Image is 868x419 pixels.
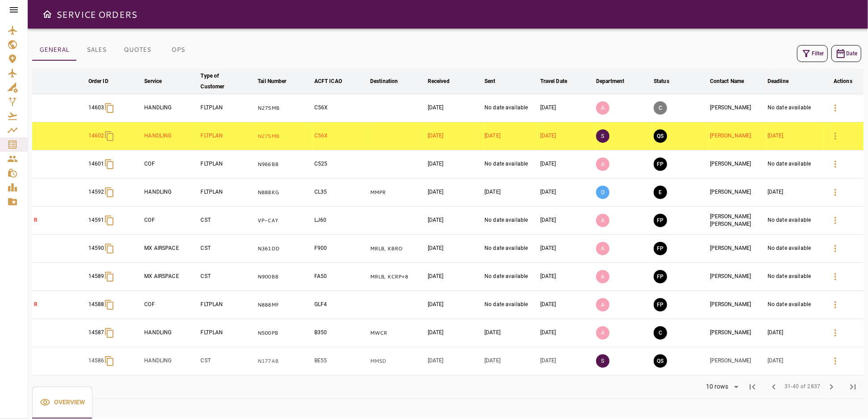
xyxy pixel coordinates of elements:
[426,319,483,347] td: [DATE]
[538,122,594,150] td: [DATE]
[88,216,104,224] p: 14591
[831,45,861,62] button: Date
[258,357,311,365] p: N177AB
[88,76,108,87] div: Order ID
[766,150,822,178] td: No date available
[596,242,609,255] p: A
[708,291,766,319] td: [PERSON_NAME]
[768,76,789,87] div: Deadline
[426,291,483,319] td: [DATE]
[88,301,104,308] p: 14588
[313,150,368,178] td: C525
[370,357,424,365] p: MMSD
[768,76,800,87] span: Deadline
[199,150,256,178] td: FLTPLAN
[426,347,483,375] td: [DATE]
[538,291,594,319] td: [DATE]
[428,76,450,87] div: Received
[766,122,822,150] td: [DATE]
[710,76,744,87] div: Contact Name
[88,245,104,252] p: 14590
[768,382,779,392] span: chevron_left
[142,235,199,263] td: MX AIRSPACE
[313,207,368,235] td: LJ60
[596,214,609,227] p: A
[142,263,199,291] td: MX AIRSPACE
[766,347,822,375] td: [DATE]
[704,383,731,390] div: 10 rows
[654,158,667,171] button: FINAL PREPARATION
[654,186,667,199] button: EXECUTION
[370,76,409,87] span: Destination
[708,263,766,291] td: [PERSON_NAME]
[142,122,199,150] td: HANDLING
[825,238,846,259] button: Details
[142,178,199,207] td: HANDLING
[200,71,254,92] span: Type of Customer
[821,376,842,398] span: Next Page
[426,263,483,291] td: [DATE]
[258,104,311,112] p: N275MB
[199,235,256,263] td: CST
[708,178,766,207] td: [PERSON_NAME]
[199,207,256,235] td: CST
[428,76,461,87] span: Received
[88,273,104,280] p: 14589
[596,186,609,199] p: O
[483,207,538,235] td: No date available
[313,319,368,347] td: B350
[825,153,846,175] button: Details
[483,263,538,291] td: No date available
[826,382,837,392] span: chevron_right
[708,235,766,263] td: [PERSON_NAME]
[538,263,594,291] td: [DATE]
[258,161,311,168] p: N966BB
[426,150,483,178] td: [DATE]
[654,76,669,87] div: Status
[825,182,846,203] button: Details
[596,76,624,87] div: Department
[313,122,368,150] td: C56X
[708,207,766,235] td: [PERSON_NAME] [PERSON_NAME]
[370,273,424,281] p: MRLB, KCRP, MRLB, KAUS, MRLB, KAUS, MRLB, KAUS, MRLB, KAUS
[654,298,667,311] button: FINAL PREPARATION
[538,207,594,235] td: [DATE]
[199,178,256,207] td: FLTPLAN
[199,347,256,375] td: CST
[313,291,368,319] td: GLF4
[596,354,609,368] p: S
[654,270,667,283] button: FINAL PREPARATION
[708,347,766,375] td: [PERSON_NAME]
[88,188,104,196] p: 14592
[785,382,821,391] span: 31-40 of 2837
[766,178,822,207] td: [DATE]
[540,76,567,87] div: Travel Date
[426,235,483,263] td: [DATE]
[766,319,822,347] td: [DATE]
[38,5,56,23] button: Open drawer
[142,319,199,347] td: HANDLING
[313,178,368,207] td: CL35
[32,39,198,61] div: basic tabs example
[538,94,594,122] td: [DATE]
[742,376,763,398] span: First Page
[766,263,822,291] td: No date available
[708,319,766,347] td: [PERSON_NAME]
[199,263,256,291] td: CST
[842,376,864,398] span: Last Page
[596,101,609,115] p: A
[483,235,538,263] td: No date available
[258,273,311,281] p: N900BB
[766,291,822,319] td: No date available
[199,122,256,150] td: FLTPLAN
[144,76,162,87] div: Service
[314,76,354,87] span: ACFT ICAO
[596,76,636,87] span: Department
[847,382,858,392] span: last_page
[258,245,311,253] p: N361DD
[88,132,104,140] p: 14602
[34,216,85,224] p: R
[258,133,311,140] p: N275MB
[426,178,483,207] td: [DATE]
[483,122,538,150] td: [DATE]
